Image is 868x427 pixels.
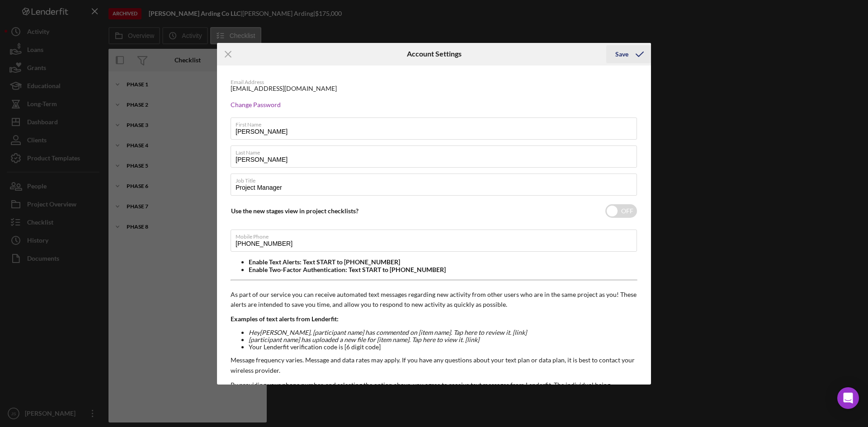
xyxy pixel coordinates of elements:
li: Enable Two-Factor Authentication: Text START to [PHONE_NUMBER] [249,266,637,273]
label: Last Name [236,146,637,156]
li: Enable Text Alerts: Text START to [PHONE_NUMBER] [249,258,637,266]
div: Save [615,45,628,63]
button: Save [606,45,651,63]
label: Use the new stages view in project checklists? [231,207,359,215]
label: First Name [236,118,637,128]
div: Change Password [231,101,637,108]
p: As part of our service you can receive automated text messages regarding new activity from other ... [231,290,637,310]
li: [participant name] has uploaded a new file for [item name]. Tap here to view it. [link] [249,336,637,343]
p: Message frequency varies. Message and data rates may apply. If you have any questions about your ... [231,355,637,375]
li: Your Lenderfit verification code is [6 digit code] [249,343,637,351]
label: Mobile Phone [236,230,637,240]
li: Hey [PERSON_NAME] , [participant name] has commented on [item name]. Tap here to review it. [link] [249,329,637,336]
div: [EMAIL_ADDRESS][DOMAIN_NAME] [231,85,337,92]
p: By providing your phone number, and selecting the option above, you agree to receive text message... [231,380,637,410]
div: Open Intercom Messenger [837,387,859,409]
p: Examples of text alerts from Lenderfit: [231,314,637,324]
h6: Account Settings [407,50,462,58]
div: Email Address [231,79,637,85]
label: Job Title [236,174,637,184]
